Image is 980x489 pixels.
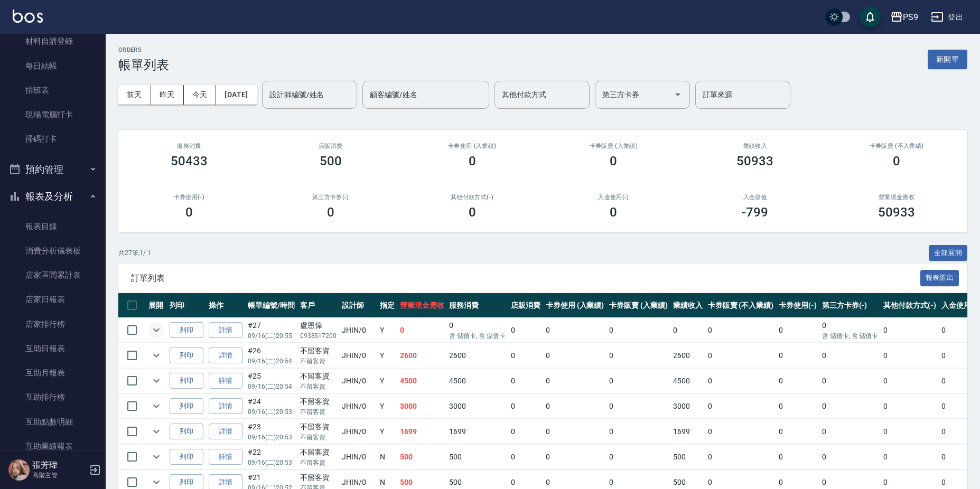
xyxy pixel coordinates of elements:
p: 09/16 (二) 20:53 [248,432,295,442]
h3: 服務消費 [131,143,247,149]
th: 操作 [206,293,245,318]
p: 共 27 筆, 1 / 1 [118,248,151,258]
a: 店家日報表 [4,287,101,312]
td: 0 [881,419,939,444]
td: 0 [819,419,881,444]
button: 登出 [927,7,967,27]
th: 店販消費 [508,293,543,318]
td: 0 [776,394,819,419]
td: 0 [776,419,819,444]
td: 3000 [446,394,508,419]
p: 09/16 (二) 20:54 [248,382,295,391]
th: 展開 [146,293,167,318]
a: 現場電腦打卡 [4,102,101,127]
button: expand row [148,398,164,414]
td: 0 [446,318,508,343]
td: 0 [881,318,939,343]
td: N [377,445,397,469]
span: 訂單列表 [131,273,920,284]
h2: 卡券使用 (入業績) [414,143,530,149]
td: 0 [543,318,607,343]
a: 店家區間累計表 [4,263,101,287]
td: 0 [705,445,776,469]
p: 含 儲值卡, 含 儲值卡 [822,331,879,341]
p: 不留客資 [300,432,337,442]
td: 0 [819,369,881,393]
td: 0 [881,445,939,469]
td: 0 [776,318,819,343]
img: Person [8,459,30,481]
td: 0 [543,343,607,368]
td: 0 [881,369,939,393]
div: 不留客資 [300,472,337,483]
h3: 500 [320,154,342,168]
td: 0 [543,369,607,393]
h3: 0 [893,154,900,168]
p: 不留客資 [300,356,337,366]
td: Y [377,343,397,368]
a: 材料自購登錄 [4,29,101,53]
p: 09/16 (二) 20:54 [248,356,295,366]
h2: 業績收入 [697,143,813,149]
button: 列印 [170,449,203,465]
td: 0 [508,394,543,419]
button: expand row [148,449,164,465]
th: 其他付款方式(-) [881,293,939,318]
td: Y [377,394,397,419]
th: 列印 [167,293,206,318]
p: 不留客資 [300,458,337,467]
th: 業績收入 [670,293,705,318]
button: 列印 [170,322,203,338]
button: PS9 [886,6,922,28]
td: #23 [245,419,297,444]
p: 09/16 (二) 20:55 [248,331,295,341]
td: 0 [606,394,670,419]
td: Y [377,318,397,343]
td: 2600 [397,343,447,368]
img: Logo [13,10,43,23]
td: 1699 [670,419,705,444]
td: Y [377,419,397,444]
p: 09/16 (二) 20:53 [248,407,295,417]
a: 詳情 [209,347,242,364]
a: 互助點數明細 [4,410,101,434]
td: 0 [705,419,776,444]
h3: 帳單列表 [118,58,169,72]
button: 預約管理 [4,156,101,183]
a: 排班表 [4,78,101,102]
h3: 0 [610,154,617,168]
h3: 0 [327,205,334,220]
a: 詳情 [209,373,242,389]
button: 全部展開 [929,245,968,261]
td: 0 [606,419,670,444]
td: 3000 [670,394,705,419]
button: [DATE] [216,85,256,105]
td: 1699 [446,419,508,444]
td: JHIN /0 [339,394,377,419]
button: 列印 [170,424,203,440]
td: JHIN /0 [339,343,377,368]
td: 0 [543,419,607,444]
th: 卡券使用 (入業績) [543,293,607,318]
td: 0 [819,343,881,368]
h3: 50433 [171,154,208,168]
td: 0 [606,445,670,469]
td: 0 [606,369,670,393]
th: 營業現金應收 [397,293,447,318]
h3: 50933 [878,205,915,220]
td: 500 [446,445,508,469]
a: 詳情 [209,322,242,338]
a: 店家排行榜 [4,312,101,336]
td: 3000 [397,394,447,419]
td: JHIN /0 [339,445,377,469]
td: 0 [606,318,670,343]
td: 2600 [670,343,705,368]
p: 0938517200 [300,331,337,341]
td: 0 [508,445,543,469]
td: 4500 [446,369,508,393]
button: save [860,6,881,27]
button: 前天 [118,85,151,105]
td: #25 [245,369,297,393]
td: 0 [397,318,447,343]
td: 0 [705,318,776,343]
